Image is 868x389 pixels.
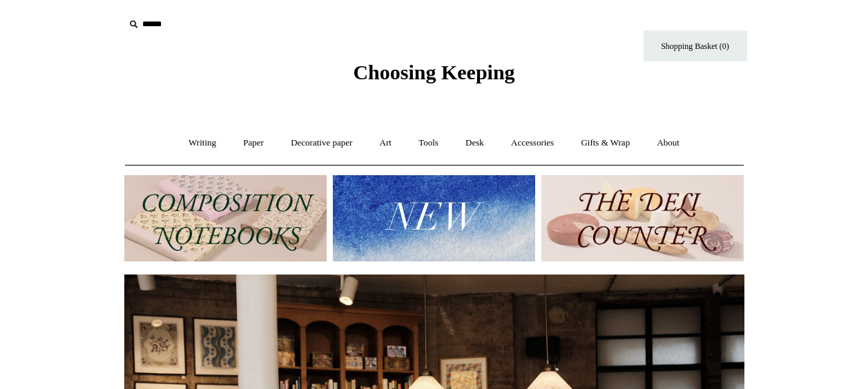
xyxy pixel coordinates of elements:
[231,125,276,161] a: Paper
[453,125,496,161] a: Desk
[124,175,327,261] img: 202302 Composition ledgers.jpg__PID:69722ee6-fa44-49dd-a067-31375e5d54ec
[499,125,566,161] a: Accessories
[568,125,642,161] a: Gifts & Wrap
[353,61,514,83] span: Choosing Keeping
[176,125,229,161] a: Writing
[644,30,747,61] a: Shopping Basket (0)
[644,125,692,161] a: About
[367,125,404,161] a: Art
[353,72,514,81] a: Choosing Keeping
[541,175,744,261] img: The Deli Counter
[333,175,535,261] img: New.jpg__PID:f73bdf93-380a-4a35-bcfe-7823039498e1
[406,125,451,161] a: Tools
[278,125,365,161] a: Decorative paper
